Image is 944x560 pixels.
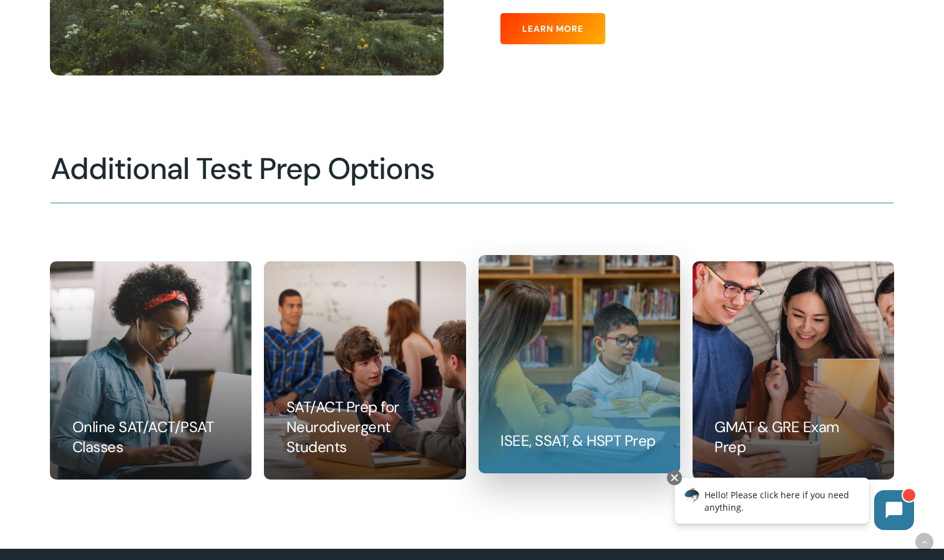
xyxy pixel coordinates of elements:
h2: Additional Test Prep Options [51,151,894,187]
span: Learn More [522,22,583,35]
iframe: Chatbot [661,468,927,543]
a: Learn More [500,13,605,44]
